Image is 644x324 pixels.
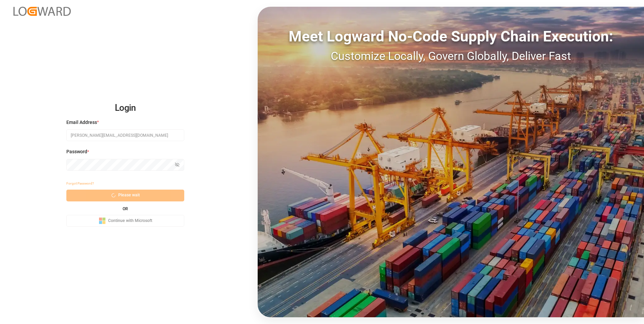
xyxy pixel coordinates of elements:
[258,47,644,65] div: Customize Locally, Govern Globally, Deliver Fast
[258,25,644,47] div: Meet Logward No-Code Supply Chain Execution:
[66,119,97,126] span: Email Address
[123,207,128,211] small: OR
[66,148,87,155] span: Password
[13,7,71,16] img: Logward_new_orange.png
[66,97,184,119] h2: Login
[66,129,184,141] input: Enter your email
